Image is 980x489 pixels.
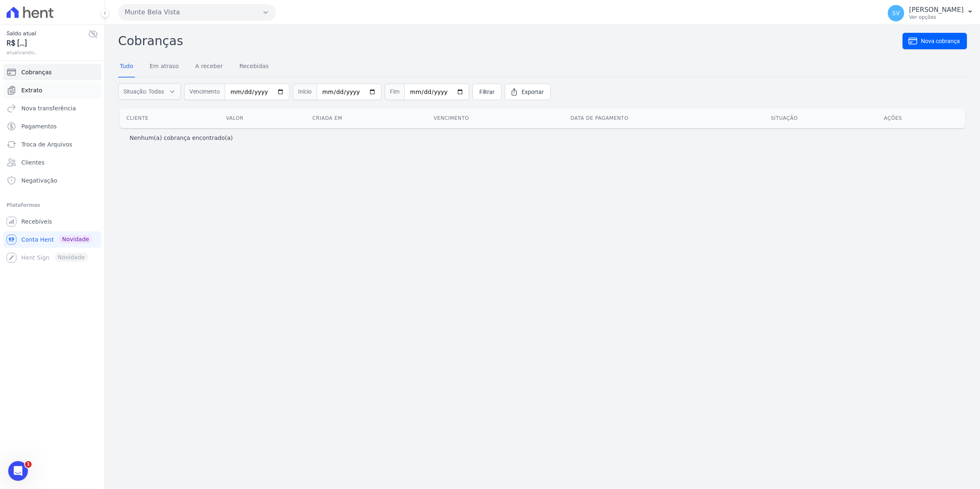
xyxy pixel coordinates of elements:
[3,118,101,135] a: Pagamentos
[21,158,44,167] span: Clientes
[7,49,88,56] span: atualizando...
[21,140,72,149] span: Troca de Arquivos
[21,68,52,76] span: Cobranças
[59,235,92,244] span: Novidade
[118,83,181,100] button: Situação: Todas
[21,104,76,112] span: Nova transferência
[3,231,101,248] a: Conta Hent Novidade
[118,56,135,78] a: Tudo
[472,84,501,100] a: Filtrar
[522,88,544,96] span: Exportar
[306,108,427,128] th: Criada em
[3,136,101,153] a: Troca de Arquivos
[219,108,306,128] th: Valor
[238,56,271,78] a: Recebidas
[427,108,564,128] th: Vencimento
[3,100,101,117] a: Nova transferência
[7,64,98,266] nav: Sidebar
[909,14,964,21] p: Ver opções
[564,108,764,128] th: Data de pagamento
[7,200,98,210] div: Plataformas
[505,84,551,100] a: Exportar
[21,122,57,130] span: Pagamentos
[764,108,877,128] th: Situação
[3,64,101,80] a: Cobranças
[120,108,219,128] th: Cliente
[3,213,101,230] a: Recebíveis
[8,461,28,481] iframe: Intercom live chat
[21,176,57,185] span: Negativação
[921,37,960,45] span: Nova cobrança
[7,29,88,38] span: Saldo atual
[21,235,54,244] span: Conta Hent
[118,32,903,50] h2: Cobranças
[892,10,900,16] span: SV
[877,108,965,128] th: Ações
[3,154,101,171] a: Clientes
[909,6,964,14] p: [PERSON_NAME]
[7,38,88,49] span: R$ [...]
[25,461,32,468] span: 1
[130,134,233,142] p: Nenhum(a) cobrança encontrado(a)
[881,2,980,25] button: SV [PERSON_NAME] Ver opções
[3,82,101,98] a: Extrato
[123,87,164,96] span: Situação: Todas
[21,86,42,94] span: Extrato
[118,4,276,21] button: Munte Bela Vista
[21,217,52,226] span: Recebíveis
[293,84,317,100] span: Início
[385,84,404,100] span: Fim
[194,56,225,78] a: A receber
[148,56,180,78] a: Em atraso
[479,88,495,96] span: Filtrar
[903,33,967,49] a: Nova cobrança
[184,84,225,100] span: Vencimento
[3,172,101,189] a: Negativação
